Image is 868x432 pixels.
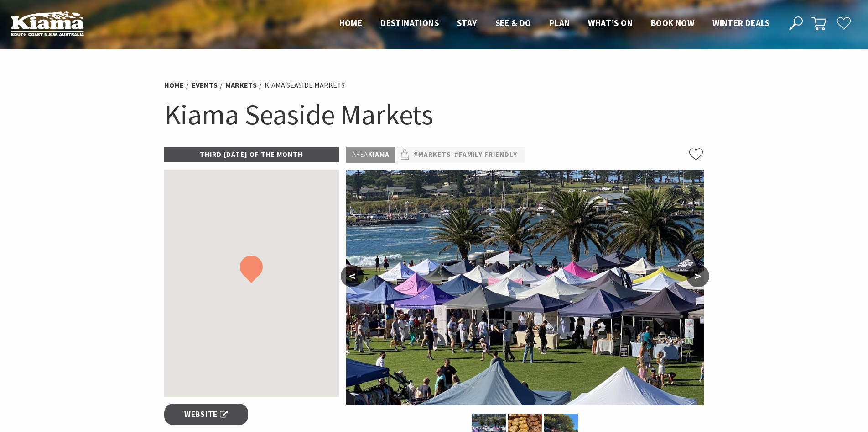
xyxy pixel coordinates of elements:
p: Kiama [346,147,395,163]
button: < [341,265,364,287]
img: Kiama Seaside Market [346,170,704,405]
img: Kiama Logo [11,11,84,36]
span: See & Do [495,17,531,28]
a: Markets [225,80,257,90]
span: Area [352,150,368,159]
button: > [686,265,709,287]
span: Stay [457,17,477,28]
span: Destinations [380,17,439,28]
span: Home [339,17,363,28]
span: Plan [550,17,570,28]
a: #Markets [414,149,451,160]
span: What’s On [588,17,633,28]
nav: Main Menu [330,16,779,31]
h1: Kiama Seaside Markets [164,96,704,133]
span: Winter Deals [712,17,769,28]
a: Home [164,80,184,90]
li: Kiama Seaside Markets [265,80,345,91]
a: Events [192,80,218,90]
a: Website [164,404,249,425]
p: Third [DATE] of the Month [164,147,339,162]
span: Book now [651,17,694,28]
a: #Family Friendly [454,149,517,160]
span: Website [184,408,228,421]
